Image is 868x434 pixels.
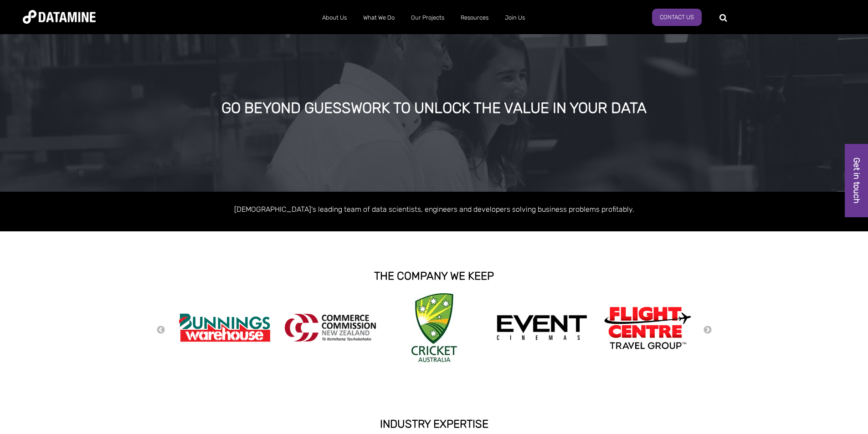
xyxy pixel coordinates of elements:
div: GO BEYOND GUESSWORK TO UNLOCK THE VALUE IN YOUR DATA [98,100,770,117]
a: Join Us [497,6,533,30]
p: [DEMOGRAPHIC_DATA]'s leading team of data scientists, engineers and developers solving business p... [175,203,694,215]
strong: THE COMPANY WE KEEP [374,270,494,282]
a: Contact Us [652,9,702,26]
img: Flight Centre [602,304,693,351]
strong: INDUSTRY EXPERTISE [380,418,488,430]
button: Next [703,325,712,335]
a: Resources [452,6,497,30]
img: Datamine [23,10,96,24]
img: commercecommission [285,314,376,342]
a: What We Do [355,6,403,30]
a: Our Projects [403,6,452,30]
a: Get in touch [845,144,868,217]
img: Cricket Australia [411,293,457,362]
a: About Us [314,6,355,30]
button: Previous [156,325,165,335]
img: Bunnings Warehouse [179,311,270,345]
img: event cinemas [496,315,587,341]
